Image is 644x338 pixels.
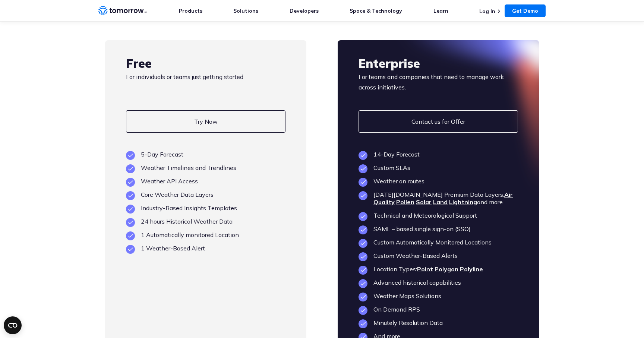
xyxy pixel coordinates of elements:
[359,292,518,300] li: Weather Maps Solutions
[416,198,432,206] a: Solar
[126,231,285,239] li: 1 Automatically monitored Location
[98,5,147,16] a: Home link
[359,151,518,158] li: 14-Day Forecast
[126,218,285,225] li: 24 hours Historical Weather Data
[126,110,285,133] a: Try Now
[126,164,285,171] li: Weather Timelines and Trendlines
[126,72,285,92] p: For individuals or teams just getting started
[179,7,202,14] a: Products
[460,265,483,273] a: Polyline
[359,164,518,171] li: Custom SLAs
[479,8,495,15] a: Log In
[359,252,518,259] li: Custom Weather-Based Alerts
[290,7,319,14] a: Developers
[4,316,22,334] button: Open CMP widget
[126,177,285,185] li: Weather API Access
[350,7,402,14] a: Space & Technology
[359,177,518,185] li: Weather on routes
[435,265,458,273] a: Polygon
[126,55,285,72] h3: Free
[433,198,448,206] a: Land
[359,110,518,133] a: Contact us for Offer
[233,7,258,14] a: Solutions
[373,191,513,206] a: Air Quality
[396,198,414,206] a: Pollen
[359,319,518,326] li: Minutely Resolution Data
[126,151,285,252] ul: plan features
[126,151,285,158] li: 5-Day Forecast
[433,7,448,14] a: Learn
[126,244,285,252] li: 1 Weather-Based Alert
[359,191,518,206] li: [DATE][DOMAIN_NAME] Premium Data Layers: and more
[359,279,518,286] li: Advanced historical capabilities
[359,212,518,219] li: Technical and Meteorological Support
[417,265,433,273] a: Point
[505,4,546,17] a: Get Demo
[449,198,477,206] a: Lightning
[359,239,518,246] li: Custom Automatically Monitored Locations
[126,204,285,212] li: Industry-Based Insights Templates
[359,306,518,313] li: On Demand RPS
[359,225,518,233] li: SAML – based single sign-on (SSO)
[126,191,285,198] li: Core Weather Data Layers
[359,265,518,273] li: Location Types:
